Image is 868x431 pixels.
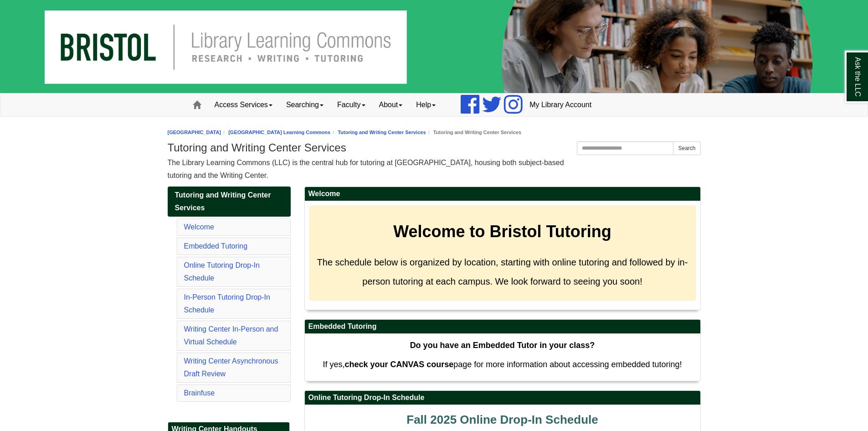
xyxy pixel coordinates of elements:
[344,360,453,369] strong: check your CANVAS course
[168,130,221,135] a: [GEOGRAPHIC_DATA]
[426,128,521,137] li: Tutoring and Writing Center Services
[305,320,700,334] h2: Embedded Tutoring
[168,187,291,217] a: Tutoring and Writing Center Services
[330,93,372,116] a: Faculty
[673,141,700,155] button: Search
[338,130,426,135] a: Tutoring and Writing Center Services
[168,141,701,154] h1: Tutoring and Writing Center Services
[305,187,700,201] h2: Welcome
[184,325,278,346] a: Writing Center In-Person and Virtual Schedule
[393,222,611,241] strong: Welcome to Bristol Tutoring
[168,159,564,179] span: The Library Learning Commons (LLC) is the central hub for tutoring at [GEOGRAPHIC_DATA], housing ...
[184,261,260,282] a: Online Tutoring Drop-In Schedule
[305,391,700,405] h2: Online Tutoring Drop-In Schedule
[372,93,410,116] a: About
[228,130,330,135] a: [GEOGRAPHIC_DATA] Learning Commons
[410,341,595,350] strong: Do you have an Embedded Tutor in your class?
[323,360,682,369] span: If yes, page for more information about accessing embedded tutoring!
[523,93,598,116] a: My Library Account
[409,93,442,116] a: Help
[208,93,279,116] a: Access Services
[184,357,278,378] a: Writing Center Asynchronous Draft Review
[184,223,214,231] a: Welcome
[279,93,330,116] a: Searching
[184,293,270,314] a: In-Person Tutoring Drop-In Schedule
[184,242,248,250] a: Embedded Tutoring
[168,128,701,137] nav: breadcrumb
[184,389,215,397] a: Brainfuse
[406,413,598,426] span: Fall 2025 Online Drop-In Schedule
[175,191,271,212] span: Tutoring and Writing Center Services
[317,257,688,286] span: The schedule below is organized by location, starting with online tutoring and followed by in-per...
